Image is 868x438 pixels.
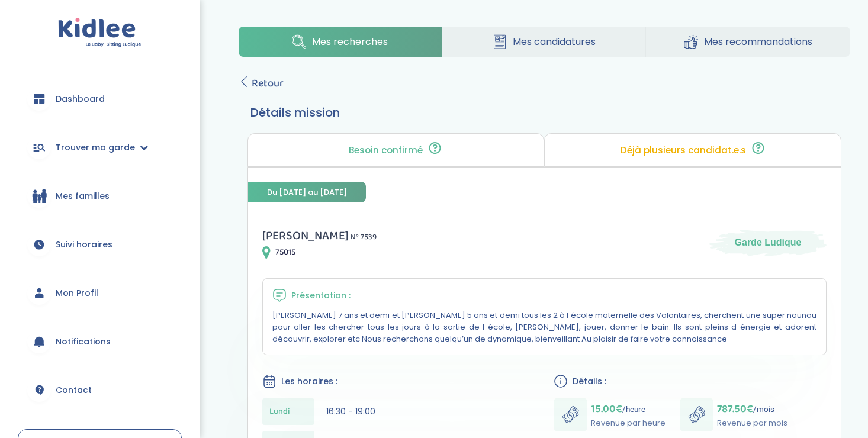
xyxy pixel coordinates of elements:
[18,369,182,411] a: Contact
[717,417,787,429] p: Revenue par mois
[513,34,596,49] span: Mes candidatures
[250,104,838,121] h3: Détails mission
[351,231,377,243] span: N° 7539
[442,27,645,57] a: Mes candidatures
[239,75,284,92] a: Retour
[272,310,816,345] p: [PERSON_NAME] 7 ans et demi et [PERSON_NAME] 5 ans et demi tous les 2 à l école maternelle des Vo...
[704,34,812,49] span: Mes recommandations
[717,401,787,417] p: /mois
[56,287,98,299] span: Mon Profil
[326,405,375,417] span: 16:30 - 19:00
[275,246,295,259] span: 75015
[18,78,182,120] a: Dashboard
[56,190,110,202] span: Mes familles
[717,401,753,417] span: 787.50€
[269,405,290,418] span: Lundi
[56,336,111,348] span: Notifications
[58,18,142,48] img: logo.svg
[18,223,182,266] a: Suivi horaires
[248,182,366,202] span: Du [DATE] au [DATE]
[621,146,746,155] p: Déjà plusieurs candidat.e.s
[56,239,112,251] span: Suivi horaires
[591,401,666,417] p: /heure
[239,27,442,57] a: Mes recherches
[349,146,423,155] p: Besoin confirmé
[18,320,182,363] a: Notifications
[56,93,105,105] span: Dashboard
[18,175,182,217] a: Mes familles
[18,126,182,169] a: Trouver ma garde
[56,384,92,397] span: Contact
[646,27,850,57] a: Mes recommandations
[312,34,388,49] span: Mes recherches
[281,375,337,388] span: Les horaires :
[291,289,351,302] span: Présentation :
[56,141,135,154] span: Trouver ma garde
[262,226,349,245] span: [PERSON_NAME]
[591,417,666,429] p: Revenue par heure
[18,272,182,314] a: Mon Profil
[591,401,622,417] span: 15.00€
[573,375,606,388] span: Détails :
[252,75,284,92] span: Retour
[735,236,802,249] span: Garde Ludique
